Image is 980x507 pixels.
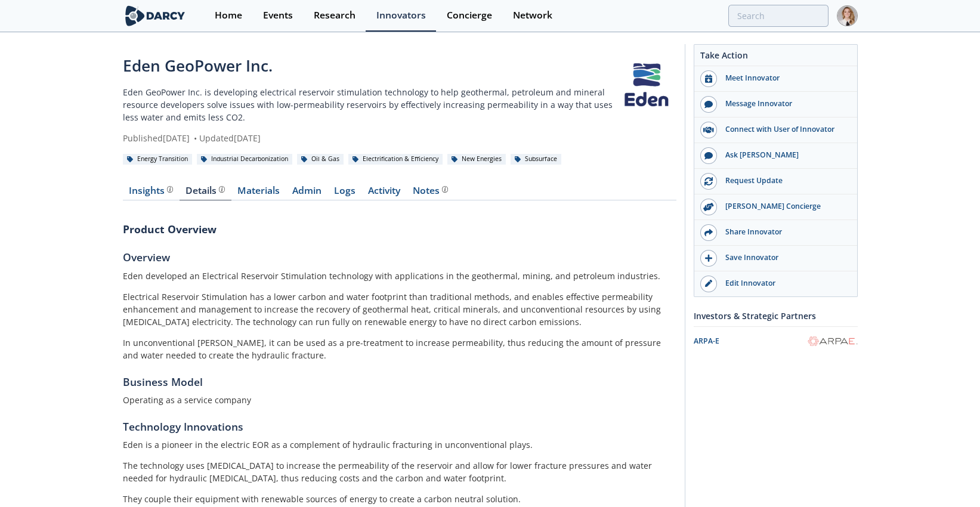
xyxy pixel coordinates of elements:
[717,150,851,160] div: Ask [PERSON_NAME]
[123,459,676,484] p: The technology uses [MEDICAL_DATA] to increase the permeability of the reservoir and allow for lo...
[314,11,355,20] div: Research
[717,278,851,289] div: Edit Innovator
[192,132,199,144] span: •
[123,186,180,200] a: Insights
[808,336,858,347] img: ARPA-E
[694,336,808,347] div: ARPA-E
[694,246,857,271] button: Save Innovator
[694,331,858,352] a: ARPA-E ARPA-E
[123,374,676,389] h5: Business Model
[717,201,851,212] div: [PERSON_NAME] Concierge
[442,186,449,193] img: information.svg
[362,186,407,200] a: Activity
[407,186,455,200] a: Notes
[186,186,225,196] div: Details
[123,493,676,505] p: They couple their equipment with renewable sources of energy to create a carbon neutral solution.
[123,290,676,328] p: Electrical Reservoir Stimulation has a lower carbon and water footprint than traditional methods,...
[123,54,617,78] div: Eden GeoPower Inc.
[348,154,443,165] div: Electrification & Efficiency
[297,154,344,165] div: Oil & Gas
[717,175,851,186] div: Request Update
[511,154,562,165] div: Subsurface
[376,11,426,20] div: Innovators
[717,227,851,237] div: Share Innovator
[123,270,676,282] p: Eden developed an Electrical Reservoir Stimulation technology with applications in the geothermal...
[694,271,857,296] a: Edit Innovator
[123,336,676,361] p: In unconventional [PERSON_NAME], it can be used as a pre-treatment to increase permeability, thus...
[123,154,193,165] div: Energy Transition
[219,186,225,193] img: information.svg
[694,49,857,66] div: Take Action
[717,252,851,263] div: Save Innovator
[717,73,851,84] div: Meet Innovator
[129,186,173,196] div: Insights
[263,11,293,20] div: Events
[717,98,851,109] div: Message Innovator
[123,132,617,144] div: Published [DATE] Updated [DATE]
[197,154,293,165] div: Industrial Decarbonization
[215,11,242,20] div: Home
[694,305,858,326] div: Investors & Strategic Partners
[123,394,676,406] p: Operating as a service company
[513,11,552,20] div: Network
[328,186,362,200] a: Logs
[180,186,231,200] a: Details
[167,186,174,193] img: information.svg
[123,5,188,26] img: logo-wide.svg
[123,419,676,434] h5: Technology Innovations
[447,11,492,20] div: Concierge
[728,5,828,27] input: Advanced Search
[717,124,851,135] div: Connect with User of Innovator
[123,438,676,451] p: Eden is a pioneer in the electric EOR as a complement of hydraulic fracturing in unconventional p...
[123,86,617,123] p: Eden GeoPower Inc. is developing electrical reservoir stimulation technology to help geothermal, ...
[286,186,328,200] a: Admin
[123,249,676,265] h5: Overview
[231,186,286,200] a: Materials
[837,5,858,26] img: Profile
[413,186,448,196] div: Notes
[123,221,676,237] h3: Product Overview
[447,154,506,165] div: New Energies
